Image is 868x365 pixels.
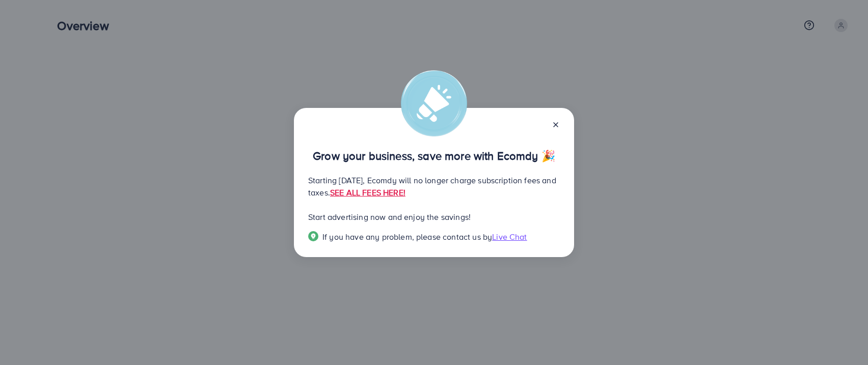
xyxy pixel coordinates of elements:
p: Start advertising now and enjoy the savings! [308,211,560,223]
span: If you have any problem, please contact us by [322,231,492,242]
p: Grow your business, save more with Ecomdy 🎉 [308,150,560,162]
span: Live Chat [492,231,527,242]
img: alert [401,70,467,136]
p: Starting [DATE], Ecomdy will no longer charge subscription fees and taxes. [308,174,560,199]
img: Popup guide [308,231,318,241]
a: SEE ALL FEES HERE! [330,187,405,198]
